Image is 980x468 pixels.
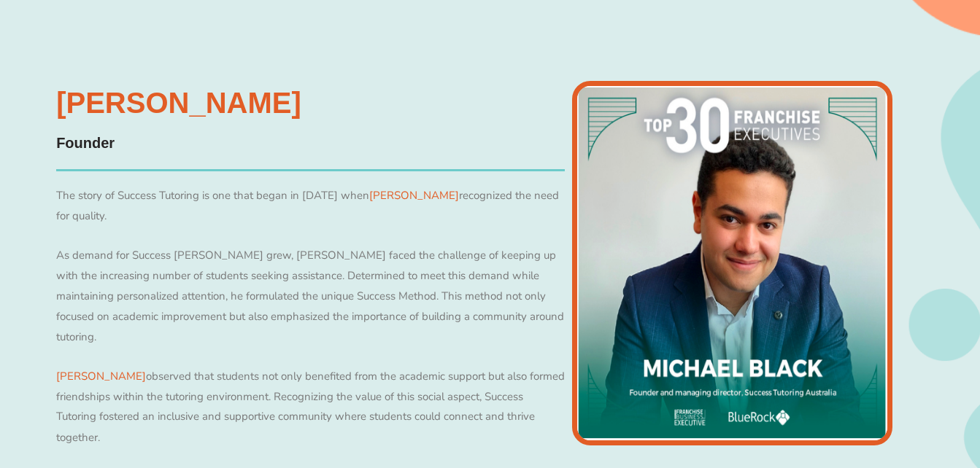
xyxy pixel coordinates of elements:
[737,303,980,468] iframe: Chat Widget
[369,188,459,203] a: [PERSON_NAME]
[56,132,565,155] h4: Founder
[56,246,565,347] p: As demand for Success [PERSON_NAME] grew, [PERSON_NAME] faced the challenge of keeping up with th...
[56,369,146,383] a: [PERSON_NAME]
[56,88,565,117] h3: [PERSON_NAME]
[56,186,565,227] p: The story of Success Tutoring is one that began in [DATE] when recognized the need for quality.
[56,367,565,448] p: observed that students not only benefited from the academic support but also formed friendships w...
